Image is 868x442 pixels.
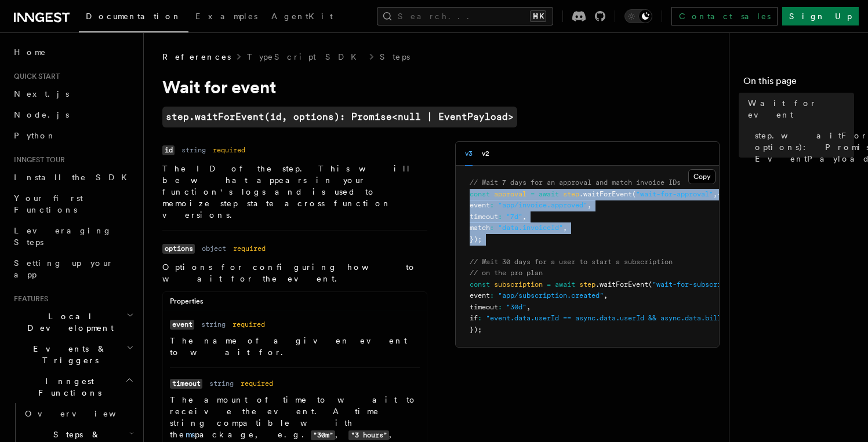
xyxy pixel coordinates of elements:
span: if [470,314,478,322]
span: }); [470,326,482,334]
button: Toggle dark mode [624,9,652,23]
dd: string [201,320,226,329]
span: ( [648,280,652,288]
span: : [490,201,494,209]
span: const [470,280,490,288]
span: Leveraging Steps [14,226,112,247]
span: match [470,224,490,232]
a: Contact sales [671,7,778,25]
span: Features [9,294,48,304]
span: AgentKit [271,12,333,21]
a: Examples [188,3,264,31]
dd: string [209,379,234,388]
a: Your first Functions [9,188,136,220]
span: Inngest Functions [9,375,125,399]
span: Events & Triggers [9,343,126,366]
span: Setting up your app [14,258,114,279]
div: Properties [163,297,427,311]
span: References [162,51,231,63]
span: : [490,224,494,232]
span: timeout [470,303,498,311]
span: const [470,190,490,198]
code: "30m" [311,430,335,440]
code: event [170,320,194,330]
a: Sign Up [782,7,859,25]
span: .waitForEvent [579,190,632,198]
a: step.waitForEvent(id, options): Promise<null | EventPayload> [162,107,517,127]
button: Local Development [9,306,136,338]
span: : [498,213,502,221]
dd: required [241,379,273,388]
span: event [470,291,490,299]
dd: string [181,145,206,155]
code: options [162,244,195,254]
code: "3 hours" [348,430,389,440]
span: Local Development [9,311,126,334]
a: Setting up your app [9,253,136,285]
button: v2 [482,142,489,166]
span: }); [470,235,482,243]
span: : [478,314,482,322]
span: , [587,201,591,209]
span: await [539,190,559,198]
dd: required [233,244,266,253]
span: Home [14,46,46,58]
span: ( [632,190,636,198]
span: Node.js [14,110,69,119]
span: Inngest tour [9,155,65,165]
code: timeout [170,379,202,389]
span: // on the pro plan [470,269,543,277]
dd: object [202,244,226,253]
p: The ID of the step. This will be what appears in your function's logs and is used to memoize step... [162,163,427,221]
a: Steps [380,51,410,63]
span: step [579,280,595,288]
button: Inngest Functions [9,371,136,403]
dd: required [213,145,245,155]
h4: On this page [743,74,854,93]
span: "data.invoiceId" [498,224,563,232]
button: v3 [465,142,473,166]
a: Home [9,42,136,63]
span: // Wait 7 days for an approval and match invoice IDs [470,178,681,187]
span: : [498,303,502,311]
a: TypeScript SDK [247,51,364,63]
a: Leveraging Steps [9,220,136,253]
span: Python [14,131,56,140]
a: AgentKit [264,3,340,31]
dd: required [233,320,265,329]
a: Next.js [9,83,136,104]
a: Python [9,125,136,146]
span: Install the SDK [14,173,134,182]
span: Examples [195,12,257,21]
span: = [531,190,535,198]
span: event [470,201,490,209]
span: Your first Functions [14,193,83,214]
a: Overview [20,403,136,424]
span: "wait-for-subscription" [652,280,746,288]
span: // Wait 30 days for a user to start a subscription [470,258,673,266]
span: timeout [470,213,498,221]
span: Documentation [86,12,181,21]
p: Options for configuring how to wait for the event. [162,261,427,284]
a: ms [186,430,195,439]
a: Wait for event [743,93,854,125]
span: , [604,291,608,299]
span: "app/invoice.approved" [498,201,587,209]
span: Wait for event [748,97,854,120]
span: , [526,303,531,311]
span: "7d" [506,213,522,221]
span: "30d" [506,303,526,311]
code: id [162,145,175,155]
span: = [547,280,551,288]
span: "app/subscription.created" [498,291,604,299]
span: .waitForEvent [595,280,648,288]
span: subscription [494,280,543,288]
span: "event.data.userId == async.data.userId && async.data.billing_plan == 'pro'" [486,314,794,322]
span: , [563,224,567,232]
a: step.waitForEvent(id, options): Promise<null | EventPayload> [750,125,854,169]
button: Search...⌘K [377,7,553,25]
span: step [563,190,579,198]
a: Documentation [79,3,188,32]
button: Copy [688,169,716,184]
